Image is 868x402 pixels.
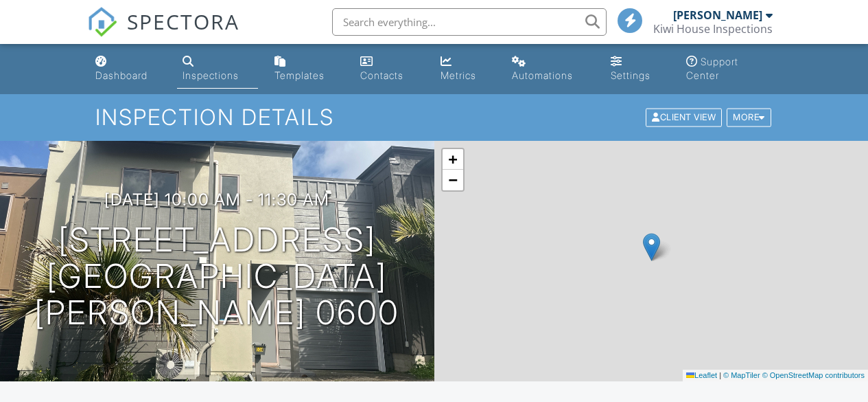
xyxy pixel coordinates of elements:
h3: [DATE] 10:00 am - 11:30 am [104,190,329,209]
span: SPECTORA [127,7,239,36]
div: Inspections [183,69,239,81]
div: Automations [512,69,573,81]
div: More [727,109,771,127]
span: | [719,371,721,379]
a: SPECTORA [87,19,239,47]
a: Contacts [355,49,424,89]
div: Settings [611,69,650,81]
a: Inspections [177,49,258,89]
a: Zoom out [443,170,463,190]
a: Metrics [435,49,495,89]
div: Dashboard [95,69,148,81]
div: Client View [646,109,722,127]
a: Settings [605,49,670,89]
div: Templates [274,69,325,81]
a: Dashboard [90,49,167,89]
div: Support Center [686,56,738,81]
h1: Inspection Details [95,105,772,129]
a: © OpenStreetMap contributors [762,371,865,379]
a: Templates [269,49,344,89]
a: © MapTiler [723,371,760,379]
span: − [448,171,457,188]
div: Contacts [360,69,403,81]
h1: [STREET_ADDRESS] [GEOGRAPHIC_DATA][PERSON_NAME] 0600 [22,222,412,331]
img: Marker [643,233,660,261]
span: + [448,150,457,168]
div: [PERSON_NAME] [673,8,762,22]
div: Kiwi House Inspections [653,22,773,36]
a: Zoom in [443,149,463,170]
a: Client View [644,111,725,122]
input: Search everything... [332,8,607,36]
a: Leaflet [686,371,717,379]
div: Metrics [441,69,476,81]
img: The Best Home Inspection Software - Spectora [87,7,117,37]
a: Automations (Basic) [506,49,595,89]
a: Support Center [681,49,778,89]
